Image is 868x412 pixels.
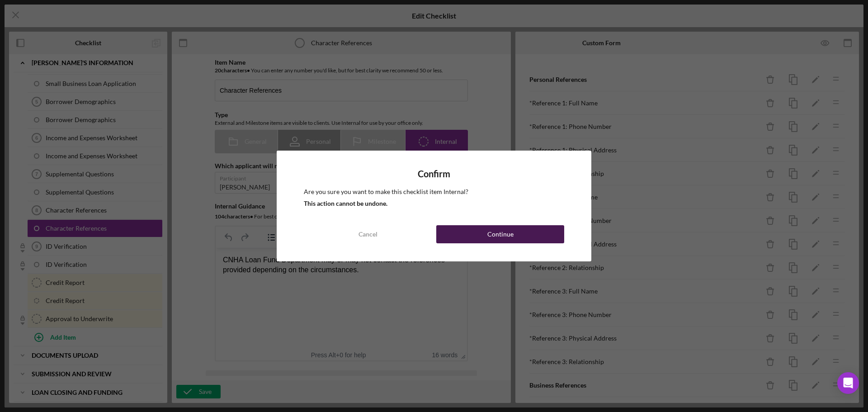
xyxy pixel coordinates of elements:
div: Continue [487,225,514,243]
div: Are you sure you want to make this checklist item Internal? [304,188,564,195]
div: Open Intercom Messenger [837,372,859,394]
button: Cancel [304,225,432,243]
div: Cancel [359,225,377,243]
body: Rich Text Area. Press ALT-0 for help. [7,7,244,58]
b: This action cannot be undone. [304,199,387,207]
div: CNHA Loan Fund Department may or may not contact the references provided depending on the circums... [7,7,244,28]
button: Continue [436,225,564,243]
h4: Confirm [304,169,564,179]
